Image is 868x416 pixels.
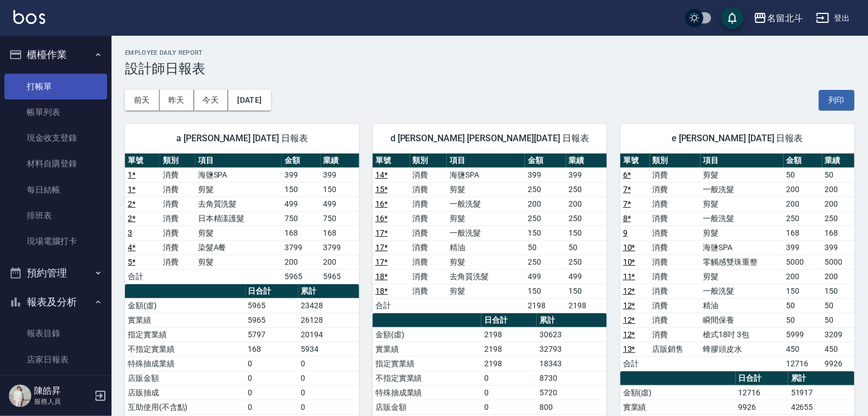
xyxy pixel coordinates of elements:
[784,298,822,313] td: 50
[447,197,525,211] td: 一般洗髮
[525,255,566,269] td: 250
[650,327,701,342] td: 消費
[34,396,91,407] p: 服務人員
[195,154,282,168] th: 項目
[650,211,701,226] td: 消費
[525,197,566,211] td: 200
[537,356,607,371] td: 18343
[321,182,359,197] td: 150
[321,154,359,168] th: 業績
[321,255,359,269] td: 200
[481,371,537,385] td: 0
[481,342,537,356] td: 2198
[410,284,447,298] td: 消費
[701,327,784,342] td: 槍式18吋 3包
[282,226,320,240] td: 168
[525,226,566,240] td: 150
[4,228,107,254] a: 現場電腦打卡
[650,313,701,327] td: 消費
[125,154,160,168] th: 單號
[447,240,525,255] td: 精油
[245,327,298,342] td: 5797
[298,284,359,299] th: 累計
[386,133,594,144] span: d [PERSON_NAME] [PERSON_NAME][DATE] 日報表
[566,298,607,313] td: 2198
[410,226,447,240] td: 消費
[447,211,525,226] td: 剪髮
[784,197,822,211] td: 200
[822,313,855,327] td: 50
[784,284,822,298] td: 150
[701,269,784,284] td: 剪髮
[749,7,807,30] button: 名留北斗
[282,211,320,226] td: 750
[481,356,537,371] td: 2198
[4,203,107,228] a: 排班表
[822,255,855,269] td: 5000
[784,342,822,356] td: 450
[160,168,195,182] td: 消費
[701,298,784,313] td: 精油
[321,269,359,284] td: 5965
[788,400,855,414] td: 42655
[245,298,298,313] td: 5965
[822,269,855,284] td: 200
[701,168,784,182] td: 剪髮
[447,269,525,284] td: 去角質洗髮
[822,342,855,356] td: 450
[650,298,701,313] td: 消費
[195,240,282,255] td: 染髮A餐
[525,269,566,284] td: 499
[822,226,855,240] td: 168
[566,255,607,269] td: 250
[525,211,566,226] td: 250
[4,40,107,69] button: 櫃檯作業
[566,168,607,182] td: 399
[822,356,855,371] td: 9926
[447,168,525,182] td: 海鹽SPA
[784,313,822,327] td: 50
[195,168,282,182] td: 海鹽SPA
[245,284,298,299] th: 日合計
[410,168,447,182] td: 消費
[298,342,359,356] td: 5934
[125,327,245,342] td: 指定實業績
[620,154,855,371] table: a dense table
[228,90,271,111] button: [DATE]
[4,288,107,317] button: 報表及分析
[34,385,91,396] h5: 陳皓昇
[4,151,107,176] a: 材料自購登錄
[784,226,822,240] td: 168
[125,90,160,111] button: 前天
[4,372,107,398] a: 互助日報表
[481,313,537,328] th: 日合計
[245,342,298,356] td: 168
[525,154,566,168] th: 金額
[125,298,245,313] td: 金額(虛)
[537,385,607,400] td: 5720
[282,240,320,255] td: 3799
[822,211,855,226] td: 250
[447,255,525,269] td: 剪髮
[125,356,245,371] td: 特殊抽成業績
[373,298,410,313] td: 合計
[125,61,855,76] h3: 設計師日報表
[650,269,701,284] td: 消費
[822,197,855,211] td: 200
[160,154,195,168] th: 類別
[245,400,298,414] td: 0
[784,154,822,168] th: 金額
[822,182,855,197] td: 200
[298,371,359,385] td: 0
[701,284,784,298] td: 一般洗髮
[125,154,359,284] table: a dense table
[125,400,245,414] td: 互助使用(不含點)
[788,385,855,400] td: 51917
[298,313,359,327] td: 26128
[784,356,822,371] td: 12716
[822,168,855,182] td: 50
[298,327,359,342] td: 20194
[701,240,784,255] td: 海鹽SPA
[566,182,607,197] td: 250
[245,371,298,385] td: 0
